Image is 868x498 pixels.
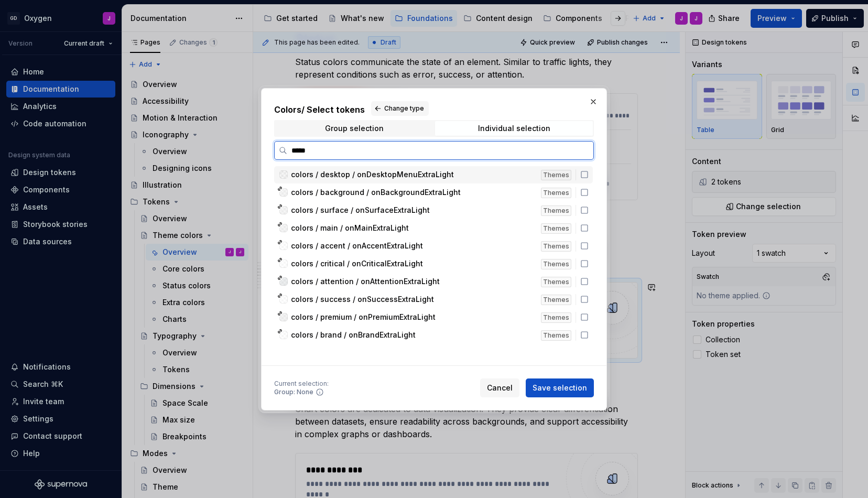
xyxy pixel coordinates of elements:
button: Cancel [480,378,519,397]
div: Themes [541,205,571,216]
span: colors / critical / onCriticalExtraLight [291,258,423,269]
h2: Colors / Select tokens [274,101,594,116]
span: Change type [384,104,424,113]
div: Individual selection [478,124,550,133]
span: colors / background / onBackgroundExtraLight [291,187,461,198]
div: Themes [541,241,571,252]
span: colors / surface / onSurfaceExtraLight [291,205,430,215]
span: colors / brand / onBrandExtraLight [291,330,416,340]
div: Themes [541,223,571,234]
span: Save selection [533,383,587,393]
span: colors / attention / onAttentionExtraLight [291,276,440,287]
div: Themes [541,188,571,198]
div: Group: None [274,388,313,396]
div: Group selection [325,124,384,133]
span: colors / success / onSuccessExtraLight [291,294,434,305]
div: Themes [541,312,571,323]
span: Cancel [487,383,513,393]
div: Current selection : [274,380,329,388]
span: colors / premium / onPremiumExtraLight [291,312,436,322]
button: Change type [371,101,429,116]
div: Themes [541,330,571,341]
div: Themes [541,277,571,287]
button: Save selection [526,378,594,397]
div: Themes [541,295,571,305]
div: Themes [541,170,571,180]
span: colors / accent / onAccentExtraLight [291,241,423,251]
span: colors / main / onMainExtraLight [291,223,409,233]
div: Themes [541,259,571,269]
span: colors / desktop / onDesktopMenuExtraLight [291,169,454,180]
